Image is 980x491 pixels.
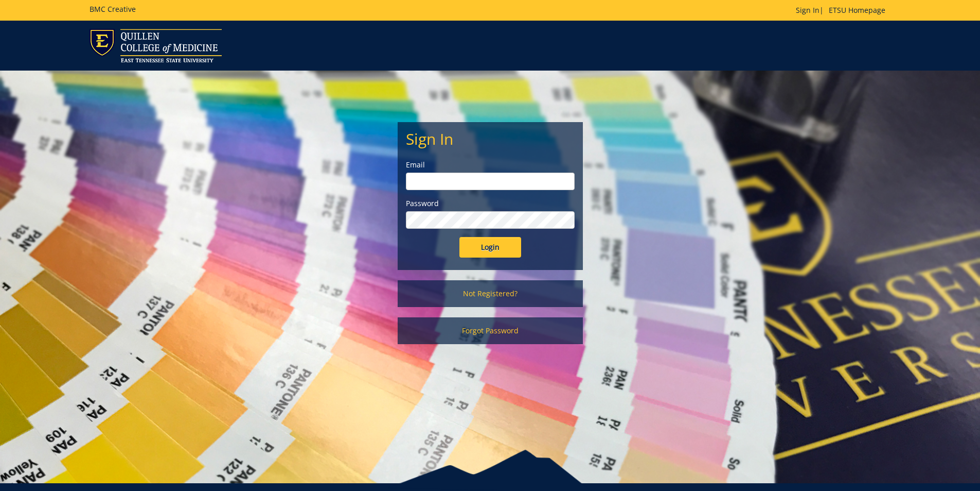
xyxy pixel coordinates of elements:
[796,5,890,15] p: |
[398,317,583,344] a: Forgot Password
[90,5,136,13] h5: BMC Creative
[406,130,575,147] h2: Sign In
[824,5,890,15] a: ETSU Homepage
[398,280,583,307] a: Not Registered?
[406,198,575,209] label: Password
[406,160,575,170] label: Email
[90,29,222,62] img: ETSU logo
[796,5,819,15] a: Sign In
[459,237,521,258] input: Login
